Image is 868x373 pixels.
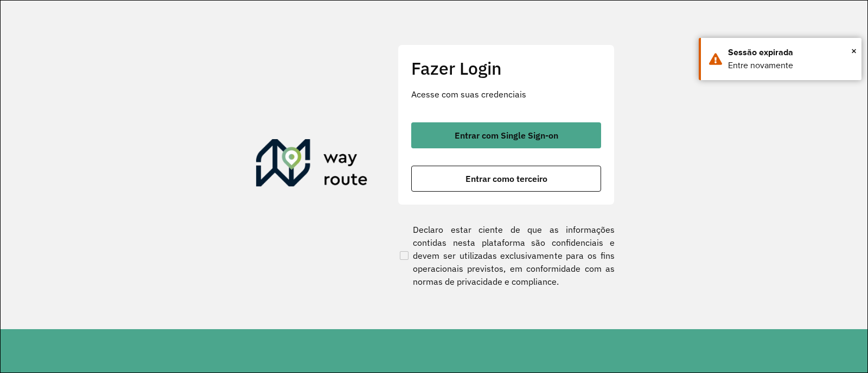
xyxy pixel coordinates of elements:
p: Acesse com suas credenciais [411,88,601,101]
span: Entrar como terceiro [465,174,547,183]
div: Sessão expirada [728,46,853,59]
div: Entre novamente [728,59,853,72]
button: button [411,122,601,148]
img: Roteirizador AmbevTech [256,139,368,191]
button: Close [851,43,857,59]
label: Declaro estar ciente de que as informações contidas nesta plataforma são confidenciais e devem se... [398,223,615,288]
button: button [411,166,601,192]
span: × [851,43,857,59]
span: Entrar com Single Sign-on [455,131,558,140]
h2: Fazer Login [411,58,601,78]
